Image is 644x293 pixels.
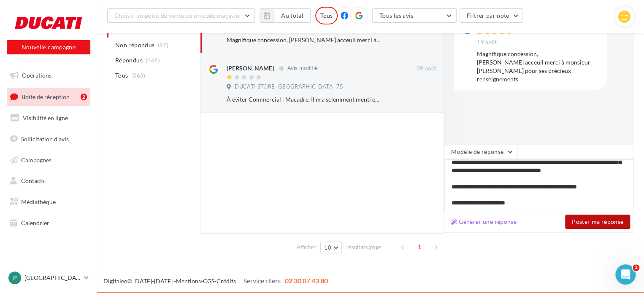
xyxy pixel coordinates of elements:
button: Filtrer par note [460,8,523,23]
button: Poster ma réponse [565,215,630,229]
span: 09 août [417,65,436,73]
button: Au total [260,8,311,23]
p: [GEOGRAPHIC_DATA] [24,274,81,282]
span: Tous les avis [379,12,414,19]
iframe: Intercom live chat [615,264,636,285]
div: 2 [81,94,87,100]
div: Magnifique concession, [PERSON_NAME] acceuil merci à monsieur [PERSON_NAME] pour ses précieux ren... [477,50,600,83]
span: P [13,274,17,282]
div: Tous [315,7,338,24]
span: Avis modifié [287,65,318,72]
button: Tous les avis [372,8,457,23]
span: Répondus [115,56,143,65]
span: Calendrier [21,219,49,226]
div: Magnifique concession, [PERSON_NAME] acceuil merci à monsieur [PERSON_NAME] pour ses précieux ren... [227,36,382,44]
span: Contacts [21,177,45,184]
button: 10 [320,242,342,253]
button: Modèle de réponse [444,145,517,159]
span: DUCATI STORE [GEOGRAPHIC_DATA] 75 [235,83,343,91]
span: 19 août [477,39,497,46]
span: Visibilité en ligne [23,114,68,121]
span: 10 [324,244,331,251]
span: résultats/page [346,243,382,251]
span: © [DATE]-[DATE] - - - [103,277,328,285]
a: Calendrier [5,214,92,232]
a: Digitaleo [103,277,127,285]
div: [PERSON_NAME] [227,64,274,73]
a: Visibilité en ligne [5,109,92,127]
div: À éviter Commercial : Macadre. Il m’a sciemment menti en me promettant une livraison avant fermet... [227,95,382,104]
a: P [GEOGRAPHIC_DATA] [7,270,90,286]
span: Tous [115,71,128,80]
button: Générer une réponse [448,217,520,227]
a: CGS [203,277,214,285]
span: (563) [131,72,146,79]
a: Crédits [216,277,236,285]
span: Boîte de réception [22,93,70,100]
a: Médiathèque [5,193,92,211]
span: (97) [158,42,168,48]
a: Opérations [5,67,92,84]
button: Au total [274,8,311,23]
a: Boîte de réception2 [5,88,92,106]
button: Choisir un point de vente ou un code magasin [107,8,255,23]
span: Non répondus [115,41,154,49]
span: Choisir un point de vente ou un code magasin [114,12,239,19]
span: Afficher [297,243,316,251]
a: Sollicitation d'avis [5,130,92,148]
button: Nouvelle campagne [7,40,90,54]
span: Opérations [22,72,51,79]
span: Service client [244,277,281,285]
span: (466) [146,57,160,64]
span: Médiathèque [21,198,56,205]
a: Mentions [176,277,201,285]
span: 1 [633,264,639,271]
span: Campagnes [21,156,51,163]
a: Campagnes [5,151,92,169]
a: Contacts [5,172,92,190]
span: Sollicitation d'avis [21,135,69,142]
span: 1 [413,240,426,254]
span: 02 30 07 43 80 [285,277,328,285]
